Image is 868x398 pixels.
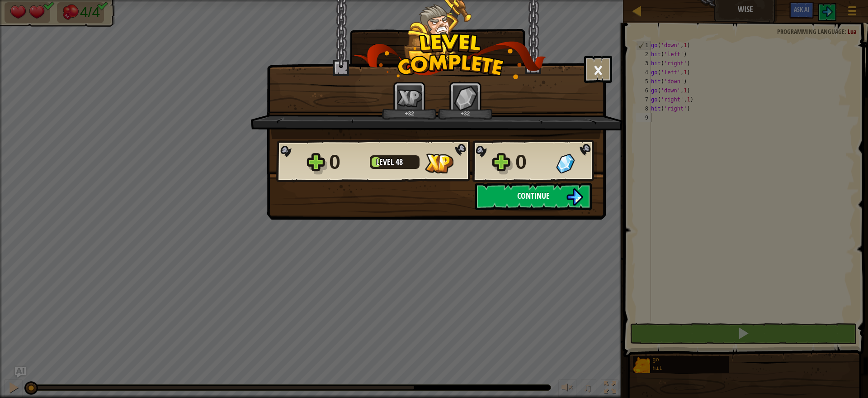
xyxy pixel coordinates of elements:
button: × [584,56,612,83]
div: 0 [515,148,551,177]
img: level_complete.png [352,34,546,79]
div: +32 [440,110,491,117]
button: Continue [475,183,592,210]
div: 0 [329,148,364,177]
span: 48 [396,156,403,168]
span: Level [376,156,396,168]
img: XP Gained [425,153,453,173]
span: Continue [517,190,550,201]
img: Gems Gained [556,153,575,173]
div: +32 [384,110,435,117]
img: Continue [566,188,583,206]
img: Gems Gained [454,86,477,110]
img: XP Gained [397,89,422,107]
